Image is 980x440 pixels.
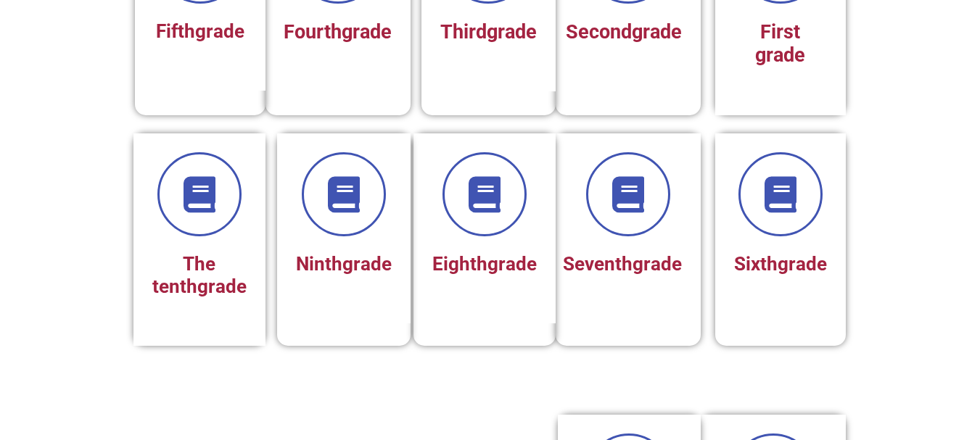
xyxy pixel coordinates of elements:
[342,20,392,43] a: grade
[284,20,342,43] font: Fourth
[195,20,244,42] a: grade
[734,253,778,275] font: Sixth
[487,253,537,275] a: grade
[632,20,682,43] a: grade
[778,253,827,275] a: grade
[432,253,487,275] font: Eighth
[440,20,487,43] font: Third
[755,20,805,67] font: First grade
[487,20,537,43] a: grade
[342,253,392,275] a: grade
[197,275,247,297] a: grade
[566,20,632,43] font: Second
[152,253,216,297] font: The tenth
[563,253,633,275] font: Seventh
[633,253,682,275] a: grade
[296,253,342,275] font: Ninth
[156,20,195,42] font: Fifth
